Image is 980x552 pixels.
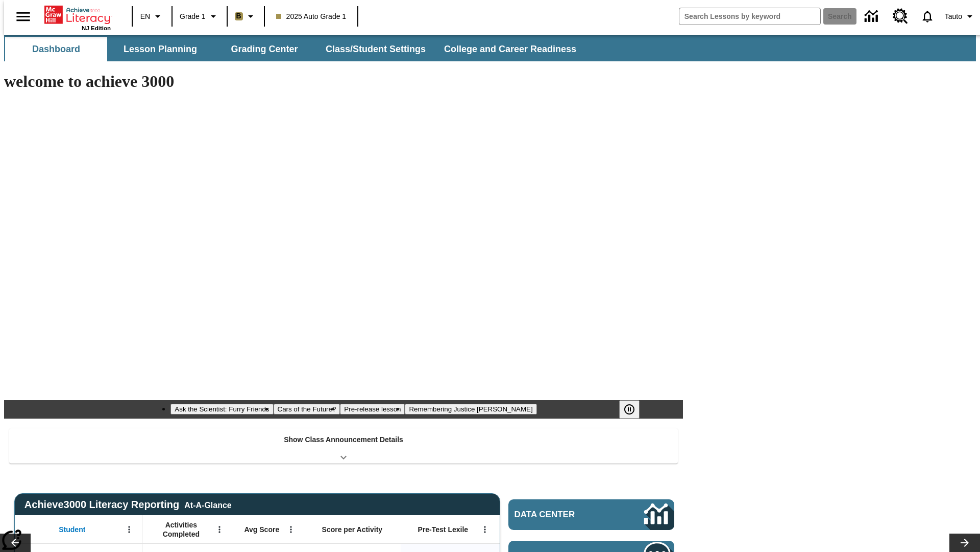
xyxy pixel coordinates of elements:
[148,520,215,539] span: Activities Completed
[679,8,820,25] input: search field
[136,7,168,26] button: Language: EN, Select a language
[914,3,941,30] a: Notifications
[4,37,585,61] div: SubNavbar
[284,434,403,445] p: Show Class Announcement Details
[508,499,674,530] a: Data Center
[317,37,434,61] button: Class/Student Settings
[887,3,914,30] a: Resource Center, Will open in new tab
[212,522,227,537] button: Open Menu
[283,522,299,537] button: Open Menu
[82,25,111,31] span: NJ Edition
[4,72,683,91] h1: welcome to achieve 3000
[945,11,962,22] span: Tauto
[619,400,650,419] div: Pause
[949,534,980,552] button: Lesson carousel, Next
[236,10,241,22] span: B
[274,404,340,415] button: Slide 2 Cars of the Future?
[176,7,224,26] button: Grade: Grade 1, Select a grade
[5,37,107,61] button: Dashboard
[121,522,137,537] button: Open Menu
[477,522,493,537] button: Open Menu
[44,5,111,25] a: Home
[180,11,206,22] span: Grade 1
[109,37,211,61] button: Lesson Planning
[436,37,584,61] button: College and Career Readiness
[24,499,232,511] span: Achieve3000 Literacy Reporting
[44,4,111,31] div: Home
[213,37,315,61] button: Grading Center
[619,400,640,419] button: Pause
[170,404,273,415] button: Slide 1 Ask the Scientist: Furry Friends
[859,3,887,31] a: Data Center
[276,11,347,22] span: 2025 Auto Grade 1
[514,510,610,520] span: Data Center
[340,404,405,415] button: Slide 3 Pre-release lesson
[322,525,383,534] span: Score per Activity
[184,499,231,510] div: At-A-Glance
[231,7,261,26] button: Boost Class color is light brown. Change class color
[8,2,38,32] button: Open side menu
[941,7,980,26] button: Profile/Settings
[4,35,976,61] div: SubNavbar
[418,525,469,534] span: Pre-Test Lexile
[244,525,279,534] span: Avg Score
[9,428,678,464] div: Show Class Announcement Details
[405,404,536,415] button: Slide 4 Remembering Justice O'Connor
[140,11,150,22] span: EN
[59,525,85,534] span: Student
